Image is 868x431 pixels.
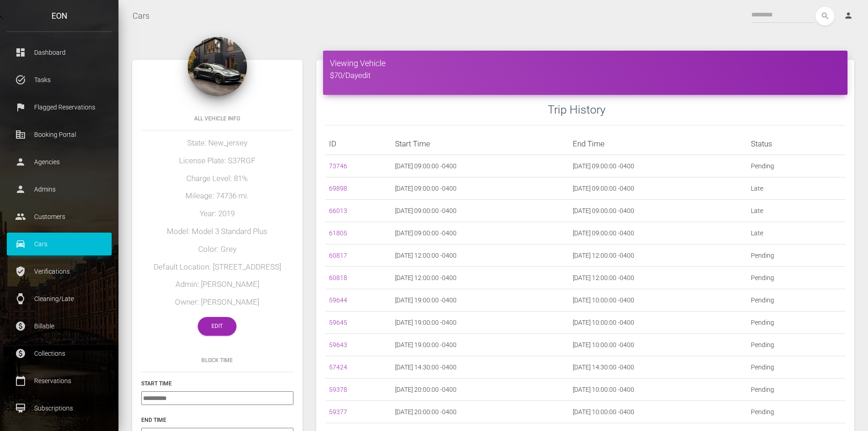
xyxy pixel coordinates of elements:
h5: Model: Model 3 Standard Plus [141,226,293,237]
p: Flagged Reservations [14,100,105,114]
td: [DATE] 12:00:00 -0400 [391,244,570,267]
td: [DATE] 10:00:00 -0400 [569,312,747,334]
td: [DATE] 09:00:00 -0400 [569,177,747,200]
h5: Admin: [PERSON_NAME] [141,279,293,290]
h5: $70/Day [330,70,841,81]
a: flag Flagged Reservations [7,96,112,119]
td: [DATE] 19:00:00 -0400 [391,312,570,334]
h5: Color: Grey [141,244,293,255]
a: 59645 [329,319,347,326]
a: 59644 [329,296,347,304]
td: [DATE] 10:00:00 -0400 [569,334,747,356]
td: [DATE] 10:00:00 -0400 [569,289,747,312]
p: Agencies [14,155,105,169]
p: Verifications [14,265,105,278]
p: Booking Portal [14,128,105,141]
h5: License Plate: S37RGF [141,156,293,166]
th: ID [325,133,391,155]
a: 73746 [329,162,347,170]
td: [DATE] 10:00:00 -0400 [569,379,747,401]
td: Late [747,200,845,222]
td: [DATE] 12:00:00 -0400 [391,267,570,289]
a: Edit [198,317,236,336]
a: 60818 [329,274,347,281]
p: Cars [14,237,105,251]
td: Pending [747,312,845,334]
td: [DATE] 09:00:00 -0400 [391,222,570,244]
a: 59377 [329,408,347,415]
th: Start Time [391,133,570,155]
td: [DATE] 09:00:00 -0400 [569,222,747,244]
a: verified_user Verifications [7,260,112,283]
p: Collections [14,347,105,360]
td: Pending [747,401,845,423]
a: people Customers [7,205,112,228]
a: 57424 [329,363,347,371]
td: [DATE] 09:00:00 -0400 [569,155,747,177]
a: calendar_today Reservations [7,369,112,392]
p: Subscriptions [14,401,105,415]
td: Pending [747,356,845,379]
h6: Block Time [141,356,293,364]
td: [DATE] 20:00:00 -0400 [391,401,570,423]
a: watch Cleaning/Late [7,287,112,310]
a: paid Collections [7,342,112,365]
h5: Default Location: [STREET_ADDRESS] [141,262,293,273]
a: person [837,7,861,25]
td: [DATE] 14:30:00 -0400 [391,356,570,379]
p: Tasks [14,73,105,87]
p: Admins [14,182,105,196]
a: corporate_fare Booking Portal [7,123,112,146]
a: person Admins [7,178,112,201]
td: Late [747,222,845,244]
a: 69898 [329,185,347,192]
td: [DATE] 09:00:00 -0400 [391,155,570,177]
td: Pending [747,267,845,289]
td: Pending [747,379,845,401]
a: edit [358,71,370,80]
th: Status [747,133,845,155]
p: Billable [14,319,105,333]
td: [DATE] 14:30:00 -0400 [569,356,747,379]
td: Late [747,177,845,200]
a: 59378 [329,386,347,393]
a: drive_eta Cars [7,233,112,255]
th: End Time [569,133,747,155]
a: dashboard Dashboard [7,41,112,64]
a: card_membership Subscriptions [7,397,112,420]
a: person Agencies [7,151,112,173]
h3: Trip History [548,102,845,118]
p: Reservations [14,374,105,388]
td: Pending [747,244,845,267]
h5: Owner: [PERSON_NAME] [141,297,293,308]
a: Cars [133,5,149,27]
td: [DATE] 12:00:00 -0400 [569,244,747,267]
a: 60817 [329,252,347,259]
td: [DATE] 12:00:00 -0400 [569,267,747,289]
i: person [844,11,853,20]
td: [DATE] 09:00:00 -0400 [391,200,570,222]
td: [DATE] 19:00:00 -0400 [391,334,570,356]
a: 61805 [329,229,347,237]
p: Customers [14,210,105,223]
h6: End Time [141,416,293,424]
td: [DATE] 10:00:00 -0400 [569,401,747,423]
h6: All Vehicle Info [141,114,293,123]
h4: Viewing Vehicle [330,57,841,69]
a: 59643 [329,341,347,348]
button: search [816,7,834,26]
td: [DATE] 09:00:00 -0400 [569,200,747,222]
p: Cleaning/Late [14,292,105,306]
a: 66013 [329,207,347,214]
td: [DATE] 20:00:00 -0400 [391,379,570,401]
a: paid Billable [7,315,112,338]
td: Pending [747,155,845,177]
td: Pending [747,289,845,312]
h6: Start Time [141,379,293,388]
td: Pending [747,334,845,356]
h5: Year: 2019 [141,208,293,219]
td: [DATE] 19:00:00 -0400 [391,289,570,312]
h5: Charge Level: 81% [141,173,293,184]
img: 1.webp [188,37,247,96]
